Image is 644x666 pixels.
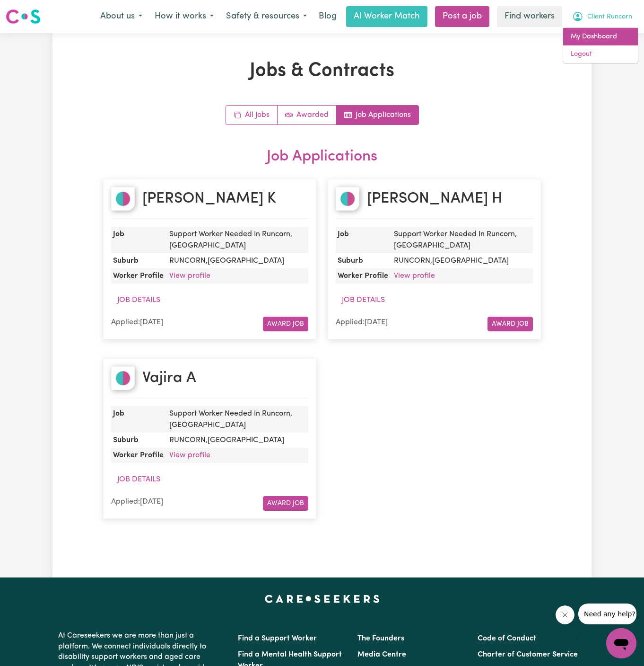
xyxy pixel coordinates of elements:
[478,651,578,658] a: Charter of Customer Service
[111,227,165,253] dt: Job
[390,253,533,268] dd: RUNCORN , [GEOGRAPHIC_DATA]
[226,106,278,124] a: All jobs
[169,452,210,459] a: View profile
[111,471,166,488] button: Job Details
[111,268,165,284] dt: Worker Profile
[111,187,135,211] img: Dishan
[111,448,165,463] dt: Worker Profile
[390,227,533,253] dd: Support Worker Needed In Runcorn, [GEOGRAPHIC_DATA]
[487,317,533,331] button: Award Job
[103,148,541,166] h2: Job Applications
[169,272,210,280] a: View profile
[111,433,165,448] dt: Suburb
[142,190,276,208] h2: [PERSON_NAME] K
[103,60,541,82] h1: Jobs & Contracts
[278,106,337,124] a: Active jobs
[394,272,435,280] a: View profile
[94,7,148,27] button: About us
[346,6,427,27] a: AI Worker Match
[265,595,380,602] a: Careseekers home page
[111,253,165,268] dt: Suburb
[336,187,359,211] img: Ann-Maree
[587,12,632,22] span: Client Runcorn
[220,7,313,27] button: Safety & resources
[313,6,342,27] a: Blog
[556,605,574,624] iframe: Close message
[435,6,489,27] a: Post a job
[563,28,638,46] a: My Dashboard
[357,635,404,642] a: The Founders
[165,227,308,253] dd: Support Worker Needed In Runcorn, [GEOGRAPHIC_DATA]
[336,319,388,326] span: Applied: [DATE]
[263,317,308,331] button: Award Job
[238,635,317,642] a: Find a Support Worker
[497,6,562,27] a: Find workers
[111,498,163,506] span: Applied: [DATE]
[367,190,503,208] h2: [PERSON_NAME] H
[336,227,390,253] dt: Job
[6,6,41,27] a: Careseekers logo
[563,27,638,64] div: My Account
[566,7,638,27] button: My Account
[165,433,308,448] dd: RUNCORN , [GEOGRAPHIC_DATA]
[165,406,308,433] dd: Support Worker Needed In Runcorn, [GEOGRAPHIC_DATA]
[148,7,220,27] button: How it works
[336,291,391,309] button: Job Details
[337,106,418,124] a: Job applications
[606,628,636,658] iframe: Button to launch messaging window
[357,651,406,658] a: Media Centre
[336,253,390,268] dt: Suburb
[336,268,390,284] dt: Worker Profile
[6,8,41,25] img: Careseekers logo
[478,635,536,642] a: Code of Conduct
[111,406,165,433] dt: Job
[111,319,163,326] span: Applied: [DATE]
[578,604,636,624] iframe: Message from company
[111,291,166,309] button: Job Details
[165,253,308,268] dd: RUNCORN , [GEOGRAPHIC_DATA]
[563,45,638,63] a: Logout
[111,366,135,390] img: Vajira
[263,496,308,511] button: Award Job
[142,369,196,387] h2: Vajira A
